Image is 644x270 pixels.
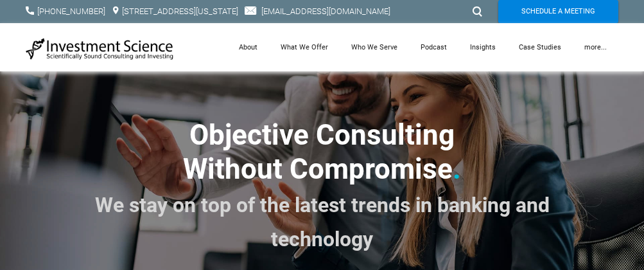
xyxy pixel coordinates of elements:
[458,23,507,71] a: Insights
[26,37,174,60] img: Investment Science | NYC Consulting Services
[261,6,390,16] a: [EMAIL_ADDRESS][DOMAIN_NAME]
[227,23,269,71] a: About
[95,193,550,251] font: We stay on top of the latest trends in banking and technology
[122,6,238,16] a: [STREET_ADDRESS][US_STATE]​
[409,23,458,71] a: Podcast
[183,118,455,186] strong: ​Objective Consulting ​Without Compromise
[507,23,573,71] a: Case Studies
[269,23,340,71] a: What We Offer
[573,23,618,71] a: more...
[453,152,461,186] font: .
[37,6,105,16] a: [PHONE_NUMBER]
[340,23,409,71] a: Who We Serve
